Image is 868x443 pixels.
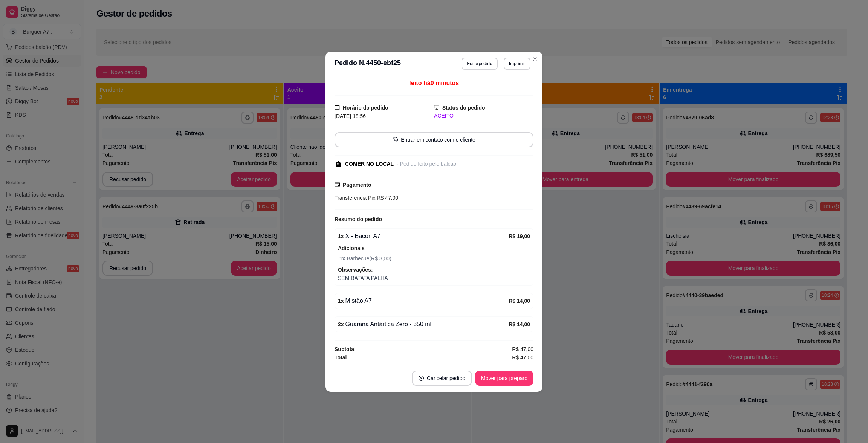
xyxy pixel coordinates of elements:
span: R$ 47,00 [512,345,533,353]
strong: Resumo do pedido [335,216,382,222]
button: Editarpedido [462,58,497,70]
span: Transferência Pix [335,195,375,201]
button: close-circleCancelar pedido [412,371,472,386]
strong: Horário do pedido [343,105,388,111]
span: [DATE] 18:56 [335,113,366,119]
span: feito há 0 minutos [409,80,459,86]
strong: Adicionais [338,245,365,251]
div: COMER NO LOCAL [345,160,394,168]
span: SEM BATATA PALHA [338,274,530,282]
button: whats-appEntrar em contato com o cliente [335,132,533,147]
strong: R$ 14,00 [509,321,530,327]
div: ACEITO [434,112,533,120]
strong: Total [335,354,347,361]
span: calendar [335,105,340,110]
button: Imprimir [504,58,530,70]
div: - Pedido feito pelo balcão [397,160,456,168]
span: R$ 47,00 [512,353,533,362]
span: whats-app [393,137,398,142]
strong: 1 x [339,255,347,261]
strong: R$ 14,00 [509,298,530,304]
button: Close [529,53,541,65]
strong: 1 x [338,298,344,304]
strong: 1 x [338,233,344,239]
strong: Subtotal [335,346,356,352]
span: Barbecue ( R$ 3,00 ) [339,254,530,263]
strong: Observações: [338,267,373,273]
div: Mistão A7 [338,296,509,306]
h3: Pedido N. 4450-ebf25 [335,58,401,70]
strong: R$ 19,00 [509,233,530,239]
span: credit-card [335,182,340,187]
span: R$ 47,00 [375,195,398,201]
strong: Pagamento [343,182,371,188]
div: X - Bacon A7 [338,232,509,241]
div: Guaraná Antártica Zero - 350 ml [338,320,509,329]
span: close-circle [419,376,424,381]
strong: Status do pedido [442,105,485,111]
strong: 2 x [338,321,344,327]
button: Mover para preparo [475,371,533,386]
span: desktop [434,105,439,110]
